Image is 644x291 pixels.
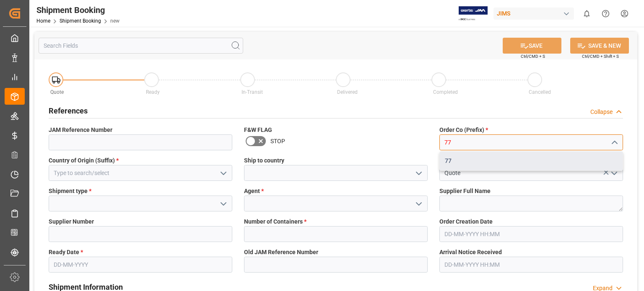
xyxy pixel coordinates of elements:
[433,89,458,95] span: Completed
[270,137,285,146] span: STOP
[577,4,596,23] button: show 0 new notifications
[608,136,620,149] button: close menu
[439,257,623,273] input: DD-MM-YYYY HH:MM
[244,156,284,165] span: Ship to country
[412,167,425,180] button: open menu
[493,5,577,21] button: JIMS
[39,38,243,54] input: Search Fields
[49,187,91,196] span: Shipment type
[241,89,263,95] span: In-Transit
[244,187,264,196] span: Agent
[590,108,613,116] div: Collapse
[244,248,318,257] span: Old JAM Reference Number
[217,197,229,210] button: open menu
[49,248,83,257] span: Ready Date
[439,217,493,226] span: Order Creation Date
[244,217,306,226] span: Number of Containers
[596,4,615,23] button: Help Center
[49,257,232,273] input: DD-MM-YYYY
[49,156,119,165] span: Country of Origin (Suffix)
[244,126,272,134] span: F&W FLAG
[49,105,88,116] h2: References
[570,38,629,54] button: SAVE & NEW
[49,126,112,134] span: JAM Reference Number
[529,89,551,95] span: Cancelled
[440,152,623,170] div: 77
[146,89,160,95] span: Ready
[50,89,64,95] span: Quote
[582,53,619,59] span: Ctrl/CMD + Shift + S
[608,167,620,180] button: open menu
[217,167,229,180] button: open menu
[36,4,119,16] div: Shipment Booking
[49,165,232,181] input: Type to search/select
[439,126,488,134] span: Order Co (Prefix)
[337,89,358,95] span: Delivered
[60,18,101,24] a: Shipment Booking
[49,217,94,226] span: Supplier Number
[36,18,50,24] a: Home
[459,6,488,21] img: Exertis%20JAM%20-%20Email%20Logo.jpg_1722504956.jpg
[412,197,425,210] button: open menu
[493,8,574,20] div: JIMS
[439,226,623,242] input: DD-MM-YYYY HH:MM
[503,38,561,54] button: SAVE
[439,187,491,196] span: Supplier Full Name
[521,53,545,59] span: Ctrl/CMD + S
[439,248,502,257] span: Arrival Notice Received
